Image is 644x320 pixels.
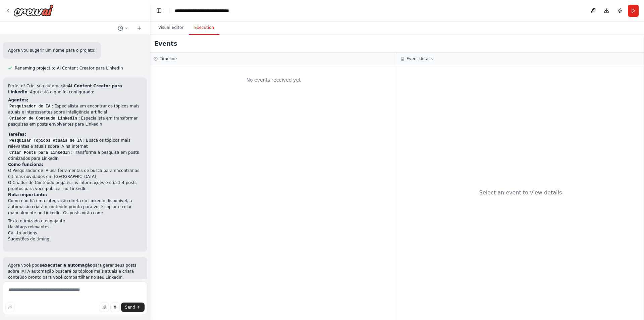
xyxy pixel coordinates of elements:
[100,303,109,312] button: Upload files
[8,162,43,167] strong: Como funciona:
[154,6,164,15] button: Hide left sidebar
[134,24,145,32] button: Start a new chat
[8,137,142,149] li: : Busca os tópicos mais relevantes e atuais sobre IA na internet
[8,47,96,53] p: Agora vou sugerir um nome para o projeto:
[8,116,78,122] code: Criador de Conteudo LinkedIn
[8,218,142,224] li: Texto otimizado e engajante
[8,103,52,109] code: Pesquisador de IA
[153,21,189,35] button: Visual Editor
[121,303,145,312] button: Send
[8,230,142,236] li: Call-to-actions
[8,150,71,156] code: Criar Posts para LinkedIn
[8,192,47,197] strong: Nota importante:
[115,24,131,32] button: Switch to previous chat
[110,303,120,312] button: Click to speak your automation idea
[42,263,93,268] strong: executar a automação
[8,115,142,127] li: : Especialista em transformar pesquisas em posts envolventes para LinkedIn
[407,56,433,61] h3: Event details
[8,103,142,115] li: : Especialista em encontrar os tópicos mais atuais e interessantes sobre inteligência artificial
[160,56,177,61] h3: Timeline
[8,83,142,95] p: Perfeito! Criei sua automação . Aqui está o que foi configurado:
[154,39,177,48] h2: Events
[13,4,54,16] img: Logo
[479,189,562,197] div: Select an event to view details
[8,180,142,192] li: O Criador de Conteúdo pega essas informações e cria 3-4 posts prontos para você publicar no LinkedIn
[154,68,393,91] div: No events received yet
[125,305,135,310] span: Send
[8,149,142,162] li: : Transforma a pesquisa em posts otimizados para LinkedIn
[8,138,83,144] code: Pesquisar Topicos Atuais de IA
[8,262,142,280] p: Agora você pode para gerar seus posts sobre IA! A automação buscará os tópicos mais atuais e cria...
[189,21,219,35] button: Execution
[5,303,15,312] button: Improve this prompt
[8,224,142,230] li: Hashtags relevantes
[15,65,123,71] span: Renaming project to AI Content Creator para LinkedIn
[8,198,142,216] p: Como não há uma integração direta do LinkedIn disponível, a automação criará o conteúdo pronto pa...
[8,236,142,242] li: Sugestões de timing
[8,132,26,137] strong: Tarefas:
[8,98,28,102] strong: Agentes:
[175,7,245,14] nav: breadcrumb
[8,168,142,180] li: O Pesquisador de IA usa ferramentas de busca para encontrar as últimas novidades em [GEOGRAPHIC_D...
